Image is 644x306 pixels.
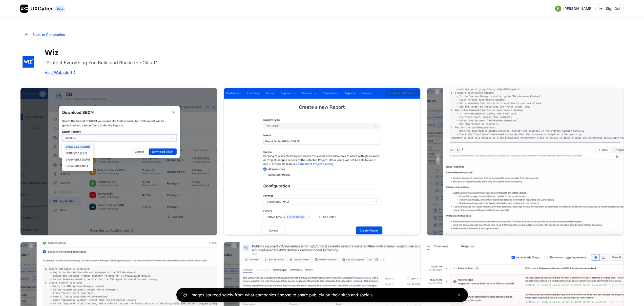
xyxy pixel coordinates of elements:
[555,6,561,12] img: Profile
[20,5,65,13] a: UXCUXCyberbeta
[191,292,374,298] p: Images sourced solely from what companies choose to share publicly on their sites and socials.
[45,69,75,75] a: Visit Website
[456,292,462,298] button: Close banner
[45,48,247,57] h1: Wiz
[427,88,624,235] img: Wiz image 3
[30,5,53,12] span: UXCyber
[21,6,28,11] span: UXC
[224,88,420,235] img: Wiz image 2
[20,54,36,70] img: Wiz logo
[45,59,247,66] p: "Protect Everything You Build and Run in the Cloud"
[20,88,217,235] img: Wiz image 1
[20,33,69,38] a: Back to Companies
[563,6,592,11] span: [PERSON_NAME]
[55,6,65,12] span: beta
[595,4,624,13] button: Sign Out
[20,30,69,40] button: Back to Companies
